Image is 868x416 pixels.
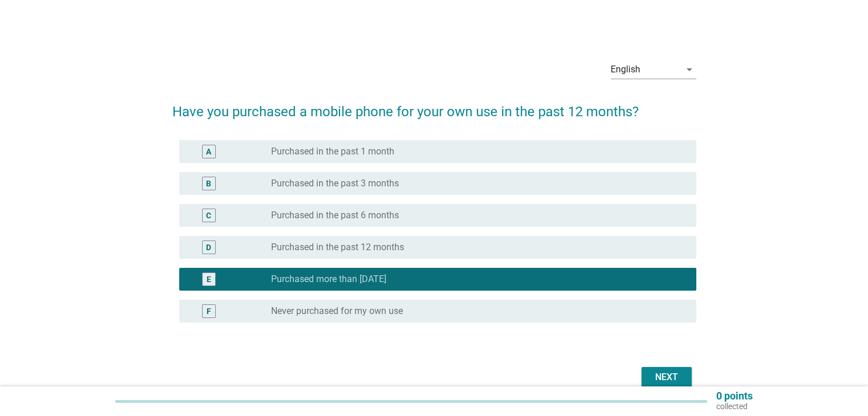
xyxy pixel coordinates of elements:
[641,367,692,388] button: Next
[207,305,211,317] div: F
[716,391,753,401] p: 0 points
[271,274,386,285] label: Purchased more than [DATE]
[206,242,211,254] div: D
[271,242,404,253] label: Purchased in the past 12 months
[271,146,394,157] label: Purchased in the past 1 month
[611,64,640,75] div: English
[206,146,211,158] div: A
[271,305,403,317] label: Never purchased for my own use
[716,401,753,411] p: collected
[206,178,211,190] div: B
[271,210,399,221] label: Purchased in the past 6 months
[207,274,211,286] div: E
[271,178,399,189] label: Purchased in the past 3 months
[651,370,683,384] div: Next
[683,63,696,76] i: arrow_drop_down
[172,90,696,122] h2: Have you purchased a mobile phone for your own use in the past 12 months?
[206,210,211,222] div: C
